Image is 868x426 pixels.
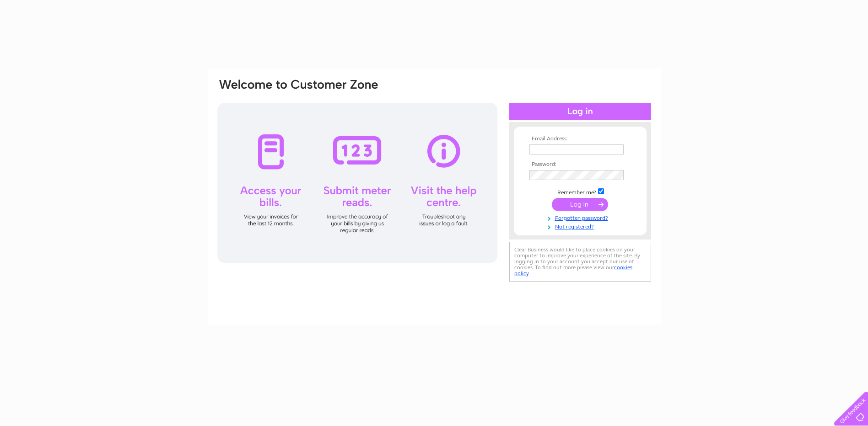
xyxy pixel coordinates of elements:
[527,136,633,142] th: Email Address:
[509,242,651,282] div: Clear Business would like to place cookies on your computer to improve your experience of the sit...
[514,264,632,277] a: cookies policy
[529,222,633,230] a: Not registered?
[527,187,633,196] td: Remember me?
[529,213,633,222] a: Forgotten password?
[552,198,608,211] input: Submit
[527,161,633,168] th: Password:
